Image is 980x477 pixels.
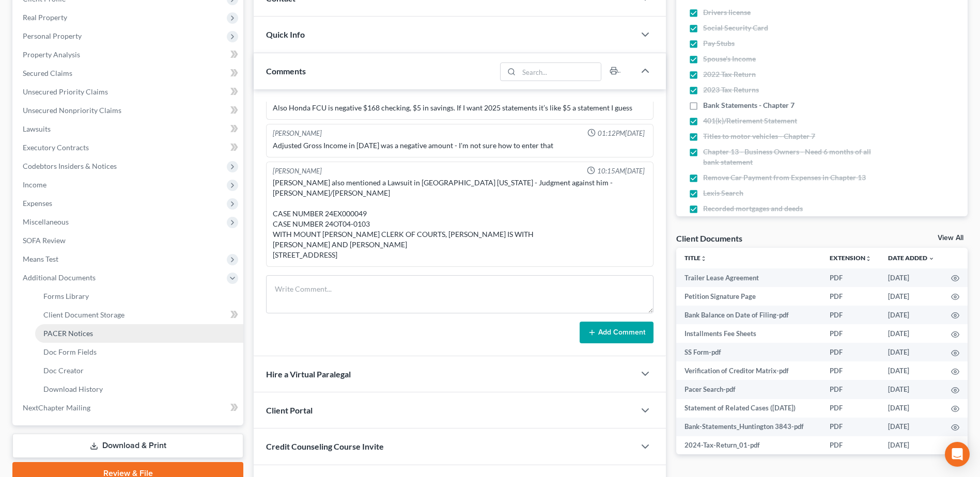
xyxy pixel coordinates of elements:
[14,231,243,250] a: SOFA Review
[821,324,880,343] td: PDF
[676,324,821,343] td: Installments Fee Sheets
[703,147,886,167] span: Chapter 13 - Business Owners - Need 6 months of all bank statement
[35,380,243,399] a: Download History
[676,399,821,418] td: Statement of Related Cases ([DATE])
[703,188,743,198] span: Lexis Search
[880,324,943,343] td: [DATE]
[880,306,943,324] td: [DATE]
[928,256,935,262] i: expand_more
[880,268,943,287] td: [DATE]
[14,138,243,157] a: Executory Contracts
[880,287,943,306] td: [DATE]
[821,287,880,306] td: PDF
[35,287,243,306] a: Forms Library
[273,166,322,176] div: [PERSON_NAME]
[676,233,742,244] div: Client Documents
[23,273,96,282] span: Additional Documents
[703,172,866,183] span: Remove Car Payment from Expenses in Chapter 13
[880,399,943,418] td: [DATE]
[821,399,880,418] td: PDF
[703,100,795,110] span: Bank Statements - Chapter 7
[703,131,815,141] span: Titles to motor vehicles - Chapter 7
[273,129,322,138] div: [PERSON_NAME]
[43,329,93,338] span: PACER Notices
[821,343,880,361] td: PDF
[703,7,751,18] span: Drivers license
[43,310,125,319] span: Client Document Storage
[43,366,84,375] span: Doc Creator
[676,436,821,455] td: 2024-Tax-Return_01-pdf
[23,162,117,170] span: Codebtors Insiders & Notices
[23,180,46,189] span: Income
[23,87,108,96] span: Unsecured Priority Claims
[676,418,821,436] td: Bank-Statements_Huntington 3843-pdf
[830,254,872,262] a: Extensionunfold_more
[14,83,243,101] a: Unsecured Priority Claims
[703,69,756,79] span: 2022 Tax Return
[23,199,52,208] span: Expenses
[35,324,243,343] a: PACER Notices
[14,45,243,64] a: Property Analysis
[23,31,82,40] span: Personal Property
[676,287,821,306] td: Petition Signature Page
[676,306,821,324] td: Bank Balance on Date of Filing-pdf
[14,120,243,138] a: Lawsuits
[685,254,707,262] a: Titleunfold_more
[945,442,970,467] div: Open Intercom Messenger
[880,343,943,361] td: [DATE]
[821,380,880,399] td: PDF
[43,347,97,356] span: Doc Form Fields
[35,343,243,361] a: Doc Form Fields
[14,399,243,417] a: NextChapter Mailing
[266,29,305,39] span: Quick Info
[23,217,69,226] span: Miscellaneous
[23,255,58,263] span: Means Test
[701,256,707,262] i: unfold_more
[23,403,90,412] span: NextChapter Mailing
[703,54,756,64] span: Spouse's Income
[821,418,880,436] td: PDF
[273,178,647,260] div: [PERSON_NAME] also mentioned a Lawsuit in [GEOGRAPHIC_DATA] [US_STATE] - Judgment against him - [...
[23,236,66,245] span: SOFA Review
[14,101,243,120] a: Unsecured Nonpriority Claims
[821,306,880,324] td: PDF
[880,418,943,436] td: [DATE]
[580,322,654,343] button: Add Comment
[865,256,872,262] i: unfold_more
[703,85,759,95] span: 2023 Tax Returns
[266,369,351,379] span: Hire a Virtual Paralegal
[880,436,943,455] td: [DATE]
[23,106,121,115] span: Unsecured Nonpriority Claims
[266,66,306,76] span: Comments
[703,23,768,33] span: Social Security Card
[266,405,313,415] span: Client Portal
[23,143,89,152] span: Executory Contracts
[23,50,80,59] span: Property Analysis
[888,254,935,262] a: Date Added expand_more
[23,124,51,133] span: Lawsuits
[35,361,243,380] a: Doc Creator
[880,380,943,399] td: [DATE]
[12,434,243,458] a: Download & Print
[676,380,821,399] td: Pacer Search-pdf
[519,63,601,81] input: Search...
[598,129,645,138] span: 01:12PM[DATE]
[273,103,647,113] div: Also Honda FCU is negative $168 checking, $5 in savings. If I want 2025 statements it’s like $5 a...
[821,436,880,455] td: PDF
[266,441,384,451] span: Credit Counseling Course Invite
[43,385,103,393] span: Download History
[938,234,963,242] a: View All
[597,166,645,176] span: 10:15AM[DATE]
[23,13,67,22] span: Real Property
[880,361,943,380] td: [DATE]
[821,268,880,287] td: PDF
[35,306,243,324] a: Client Document Storage
[23,69,72,77] span: Secured Claims
[703,116,797,126] span: 401(k)/Retirement Statement
[703,203,803,214] span: Recorded mortgages and deeds
[676,343,821,361] td: SS Form-pdf
[43,292,89,300] span: Forms Library
[14,64,243,83] a: Secured Claims
[676,361,821,380] td: Verification of Creditor Matrix-pdf
[821,361,880,380] td: PDF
